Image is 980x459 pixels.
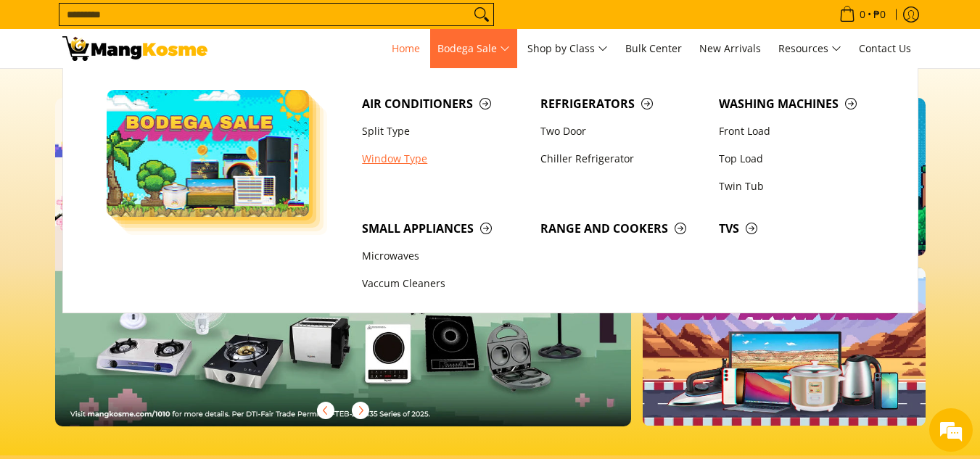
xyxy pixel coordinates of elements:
[533,145,712,173] a: Chiller Refrigerator
[355,145,533,173] a: Window Type
[712,173,890,200] a: Twin Tub
[355,215,533,242] a: Small Appliances
[712,215,890,242] a: TVs
[392,41,420,55] span: Home
[712,90,890,117] a: Washing Machines
[712,117,890,145] a: Front Load
[222,29,918,68] nav: Main Menu
[355,270,533,298] a: Vaccum Cleaners
[470,4,493,25] button: Search
[533,90,712,117] a: Refrigerators
[540,220,704,238] span: Range and Cookers
[835,7,890,22] span: •
[699,41,761,55] span: New Arrivals
[719,220,883,238] span: TVs
[310,394,342,426] button: Previous
[618,29,689,68] a: Bulk Center
[712,145,890,173] a: Top Load
[437,40,510,58] span: Bodega Sale
[362,220,526,238] span: Small Appliances
[625,41,682,55] span: Bulk Center
[355,90,533,117] a: Air Conditioners
[540,95,704,113] span: Refrigerators
[857,9,868,20] span: 0
[533,117,712,145] a: Two Door
[719,95,883,113] span: Washing Machines
[107,90,310,217] img: Bodega Sale
[355,117,533,145] a: Split Type
[527,40,608,58] span: Shop by Class
[430,29,517,68] a: Bodega Sale
[384,29,427,68] a: Home
[778,40,841,58] span: Resources
[771,29,849,68] a: Resources
[355,243,533,270] a: Microwaves
[520,29,615,68] a: Shop by Class
[533,215,712,242] a: Range and Cookers
[871,9,888,20] span: ₱0
[62,36,207,61] img: Mang Kosme: Your Home Appliances Warehouse Sale Partner!
[859,41,911,55] span: Contact Us
[345,394,376,426] button: Next
[692,29,768,68] a: New Arrivals
[852,29,918,68] a: Contact Us
[55,98,678,450] a: More
[362,95,526,113] span: Air Conditioners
